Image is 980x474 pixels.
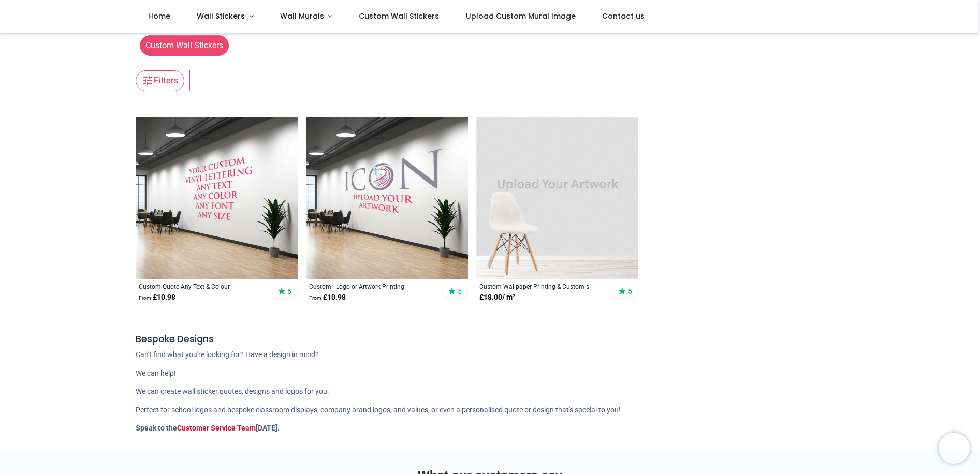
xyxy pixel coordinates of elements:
span: Home [148,11,170,21]
a: Custom - Logo or Artwork Printing [309,282,434,290]
img: Custom Wallpaper Printing & Custom Wall Murals [476,117,638,279]
span: Wall Stickers [197,11,245,21]
strong: Speak to the [DATE]. [136,424,280,432]
p: Perfect for school logos and bespoke classroom displays, company brand logos, and values, or even... [136,405,845,416]
span: Wall Murals [280,11,324,21]
img: Custom Wall Sticker - Logo or Artwork Printing - Upload your design [306,117,468,279]
span: 5 [458,287,462,296]
p: Can't find what you're looking for? Have a design in mind? [136,350,845,360]
strong: £ 10.98 [139,292,175,303]
a: Custom Quote Any Text & Colour [139,282,264,290]
span: Custom Wall Stickers [140,35,229,56]
p: We can create wall sticker quotes, designs and logos for you. [136,387,845,397]
span: Custom Wall Stickers [359,11,439,21]
h5: Bespoke Designs [136,333,845,346]
span: Upload Custom Mural Image [466,11,576,21]
button: Filters [136,70,184,91]
a: Custom Wallpaper Printing & Custom s [479,282,604,290]
strong: £ 10.98 [309,292,346,303]
img: Custom Wall Sticker Quote Any Text & Colour - Vinyl Lettering [136,117,298,279]
span: Contact us [602,11,645,21]
a: Customer Service Team [177,424,256,432]
span: From [139,295,151,301]
span: From [309,295,321,301]
span: 5 [628,287,632,296]
iframe: Brevo live chat [939,433,970,464]
p: We can help! [136,368,845,379]
span: 5 [287,287,291,296]
strong: £ 18.00 / m² [479,292,515,303]
button: Custom Wall Stickers [136,35,229,56]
